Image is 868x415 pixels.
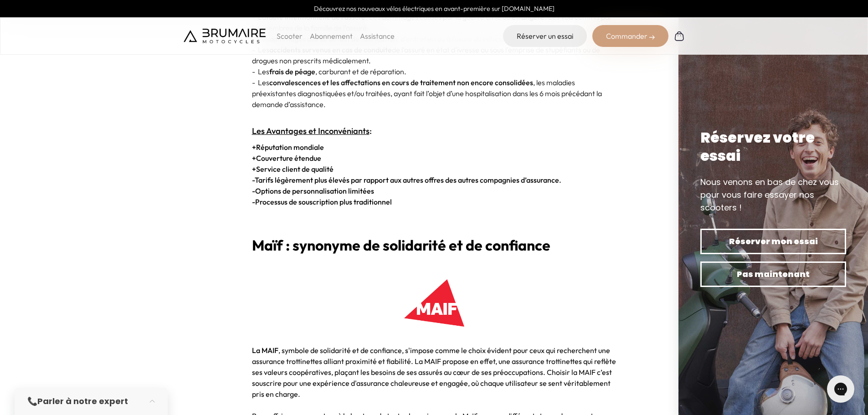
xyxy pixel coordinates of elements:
[503,25,587,47] a: Réserver un essai
[252,126,370,136] span: Les Avantages et Inconvéniants
[252,186,374,195] strong: Options de personnalisation limitées
[252,143,256,152] span: +
[252,154,321,163] strong: Couverture étendue
[674,31,685,41] img: Panier
[184,29,266,43] img: Brumaire Motocycles
[310,31,353,41] a: Abonnement
[252,346,616,399] span: , symbole de solidarité et de confiance, s'impose comme le choix évident pour ceux qui recherchen...
[252,236,550,254] b: Maïf : synonyme de solidarité et de confiance
[252,154,256,163] span: +
[252,197,255,206] span: -
[269,78,533,87] strong: convalescences et les affectations en cours de traitement non encore consolidées
[252,175,561,184] strong: Tarifs légèrement plus élevés par rapport aux autres offres des autres compagnies d’assurance.
[252,143,324,152] strong: Réputation mondiale
[649,35,655,40] img: right-arrow-2.png
[822,372,859,406] iframe: Gorgias live chat messenger
[592,25,668,47] div: Commander
[269,67,315,76] strong: frais de péage
[252,66,616,77] p: - Les , carburant et de réparation.
[252,44,616,66] p: - Les de l’assuré en état d’ivresse ou sous l’emprise de stupéfiants ou de drogues non prescrits ...
[360,31,395,41] a: Assistance
[252,164,334,174] strong: Service client de qualité
[252,186,255,195] span: -
[252,77,616,110] p: - Les , les maladies préexistantes diagnostiquées et/ou traitées, ayant fait l’objet d’une hospit...
[277,31,303,41] p: Scooter
[252,175,255,184] span: -
[252,126,372,136] strong: :
[252,164,256,174] span: +
[252,346,278,355] strong: La MAIF
[252,197,392,206] strong: Processus de souscription plus traditionnel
